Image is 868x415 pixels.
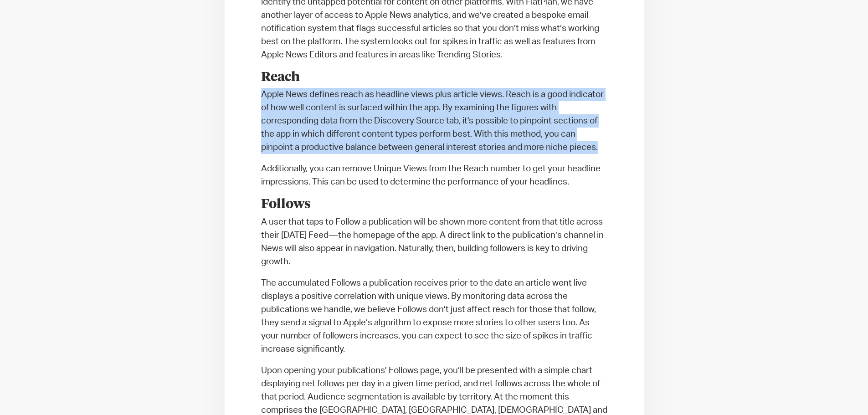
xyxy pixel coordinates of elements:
p: A user that taps to Follow a publication will be shown more content from that title across their ... [261,215,607,268]
strong: Follows [261,198,311,211]
p: Apple News defines reach as headline views plus article views. Reach is a good indicator of how w... [261,88,607,154]
strong: Reach [261,71,300,84]
p: Additionally, you can remove Unique Views from the Reach number to get your headline impressions.... [261,162,607,189]
p: The accumulated Follows a publication receives prior to the date an article went live displays a ... [261,277,607,356]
